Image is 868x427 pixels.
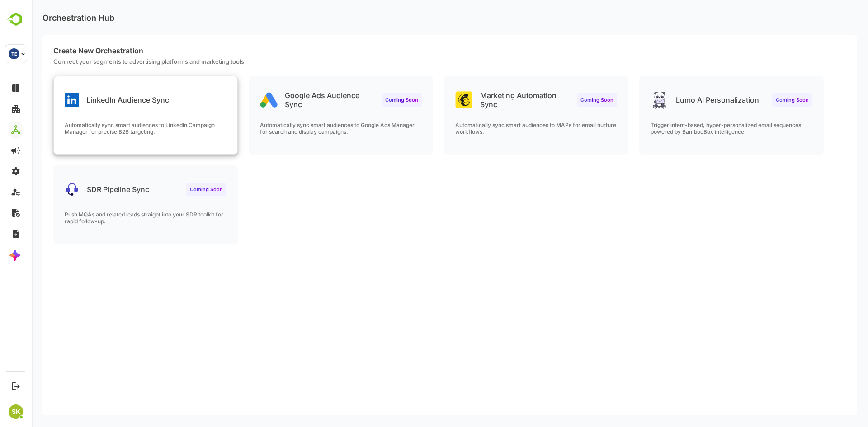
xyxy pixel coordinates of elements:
[9,380,22,392] button: Logout
[448,91,538,109] p: Marketing Automation Sync
[5,11,28,28] img: BambooboxLogoMark.f1c84d78b4c51b1a7b5f700c9845e183.svg
[33,122,195,135] p: Automatically sync smart audiences to LinkedIn Campaign Manager for precise B2B targeting.
[55,185,118,194] p: SDR Pipeline Sync
[55,95,137,104] p: LinkedIn Audience Sync
[33,211,195,225] p: Push MQAs and related leads straight into your SDR toolkit for rapid follow-up.
[549,97,582,103] span: Coming Soon
[9,404,23,419] div: SK
[22,58,826,65] p: Connect your segments to advertising platforms and marketing tools
[158,186,191,192] span: Coming Soon
[424,122,585,135] p: Automatically sync smart audiences to MAPs for email nurture workflows.
[228,122,390,135] p: Automatically sync smart audiences to Google Ads Manager for search and display campaigns.
[619,122,781,135] p: Trigger intent-based, hyper-personalized email sequences powered by BambooBox intelligence.
[644,95,727,104] p: Lumo AI Personalization
[9,48,19,59] div: TE
[744,97,777,103] span: Coming Soon
[253,91,343,109] p: Google Ads Audience Sync
[22,46,826,55] p: Create New Orchestration
[11,13,83,23] p: Orchestration Hub
[354,97,387,103] span: Coming Soon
